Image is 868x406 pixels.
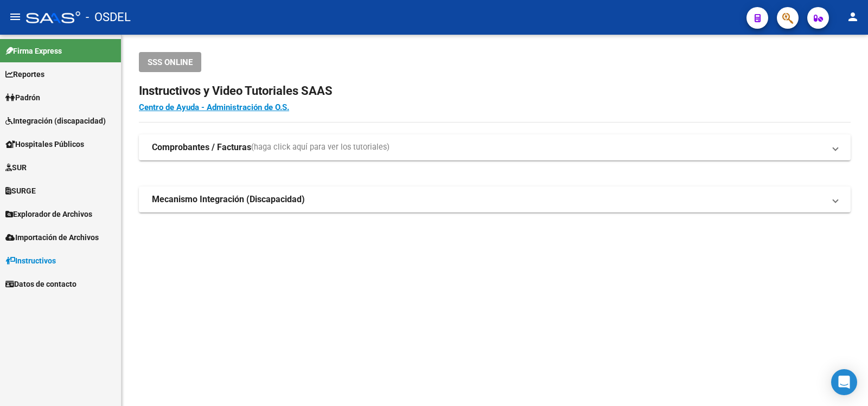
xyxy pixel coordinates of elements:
mat-expansion-panel-header: Comprobantes / Facturas(haga click aquí para ver los tutoriales) [139,134,851,160]
span: SUR [5,162,27,173]
span: Instructivos [5,255,56,267]
span: SURGE [5,185,36,197]
span: Explorador de Archivos [5,208,92,220]
mat-icon: menu [9,10,22,23]
span: Padrón [5,92,40,104]
mat-expansion-panel-header: Mecanismo Integración (Discapacidad) [139,186,851,212]
button: SSS ONLINE [139,52,201,72]
strong: Mecanismo Integración (Discapacidad) [152,194,305,205]
mat-icon: person [846,10,859,23]
a: Centro de Ayuda - Administración de O.S. [139,102,289,112]
span: SSS ONLINE [148,57,193,67]
h2: Instructivos y Video Tutoriales SAAS [139,81,851,101]
span: - OSDEL [86,5,131,29]
strong: Comprobantes / Facturas [152,141,251,153]
span: Integración (discapacidad) [5,115,106,127]
div: Open Intercom Messenger [831,369,857,395]
span: Importación de Archivos [5,231,99,243]
span: Reportes [5,68,44,80]
span: (haga click aquí para ver los tutoriales) [251,141,390,153]
span: Hospitales Públicos [5,138,84,150]
span: Firma Express [5,45,62,57]
span: Datos de contacto [5,278,76,290]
